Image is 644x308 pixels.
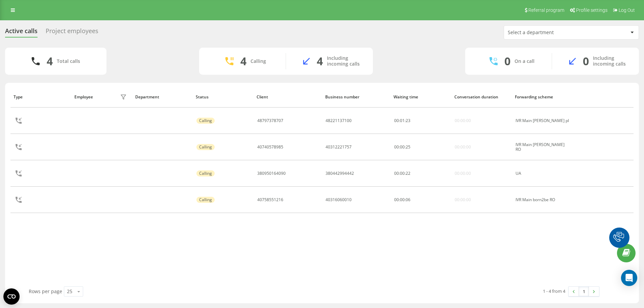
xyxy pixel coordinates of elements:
[47,55,53,68] div: 4
[5,27,38,38] div: Active calls
[29,288,62,294] span: Rows per page
[406,144,410,150] span: 25
[394,197,399,203] span: 00
[516,118,569,123] div: IVR Main [PERSON_NAME] pl
[317,55,323,68] div: 4
[455,145,471,149] div: 00:00:00
[619,7,635,13] span: Log Out
[196,95,250,99] div: Status
[516,142,569,152] div: IVR Main [PERSON_NAME] RO
[257,118,283,123] div: 48797378707
[400,170,405,176] span: 00
[576,7,607,13] span: Profile settings
[326,197,352,202] div: 40316060010
[394,197,410,202] div: : :
[394,145,410,149] div: : :
[528,7,564,13] span: Referral program
[327,55,363,67] div: Including incoming calls
[14,95,68,99] div: Type
[406,118,410,123] span: 23
[257,197,283,202] div: 40758551216
[593,55,629,67] div: Including incoming calls
[46,27,98,38] div: Project employees
[394,118,399,123] span: 00
[579,287,589,296] a: 1
[394,144,399,150] span: 00
[393,95,448,99] div: Waiting time
[394,171,410,176] div: : :
[515,95,570,99] div: Forwarding scheme
[455,171,471,176] div: 00:00:00
[455,118,471,123] div: 00:00:00
[394,118,410,123] div: : :
[240,55,246,68] div: 4
[196,118,215,124] div: Calling
[400,144,405,150] span: 00
[325,95,387,99] div: Business number
[400,197,405,203] span: 00
[515,58,534,64] div: On a call
[196,144,215,150] div: Calling
[326,118,352,123] div: 48221137100
[257,171,286,176] div: 380950164090
[326,145,352,149] div: 40312221757
[400,118,405,123] span: 01
[196,170,215,176] div: Calling
[67,288,72,295] div: 25
[196,197,215,203] div: Calling
[251,58,266,64] div: Calling
[543,288,565,294] div: 1 - 4 from 4
[57,58,80,64] div: Total calls
[257,145,283,149] div: 40740578985
[504,55,510,68] div: 0
[583,55,589,68] div: 0
[394,170,399,176] span: 00
[3,288,20,305] button: Open CMP widget
[257,95,319,99] div: Client
[135,95,190,99] div: Department
[516,197,569,202] div: IVR Main born2be RO
[454,95,509,99] div: Conversation duration
[455,197,471,202] div: 00:00:00
[508,30,589,35] div: Select a department
[516,171,569,176] div: UA
[406,197,410,203] span: 06
[621,270,637,286] div: Open Intercom Messenger
[406,170,410,176] span: 22
[326,171,354,176] div: 380442994442
[74,95,93,99] div: Employee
